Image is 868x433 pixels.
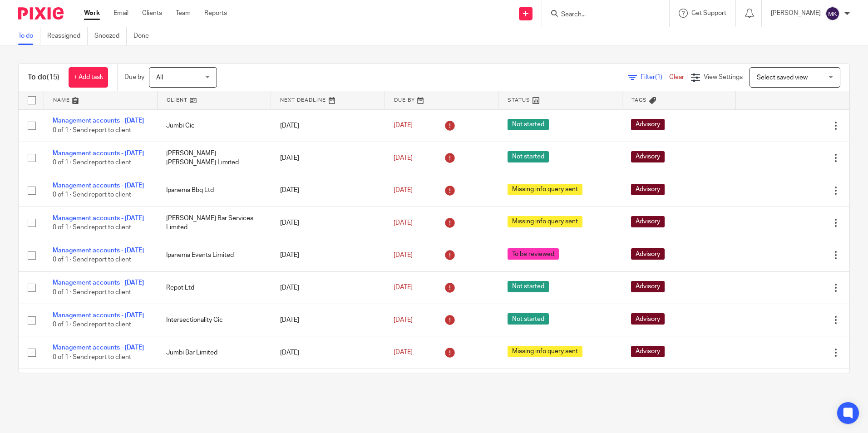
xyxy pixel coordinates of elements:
img: Pixie [18,7,64,20]
span: [DATE] [394,187,413,193]
a: Management accounts - [DATE] [53,182,144,189]
span: [DATE] [394,317,413,323]
td: [DATE] [271,336,385,369]
span: Not started [508,313,549,325]
span: To be reviewed [508,248,559,260]
td: Jumbi Bar Limited [157,336,271,369]
span: Advisory [631,216,665,227]
span: 0 of 1 · Send report to client [53,257,131,263]
a: Email [113,9,128,18]
a: Reassigned [47,27,88,45]
td: [DATE] [271,174,385,207]
span: Advisory [631,281,665,292]
td: [DATE] [271,207,385,239]
a: Clients [142,9,162,18]
span: Not started [508,151,549,162]
a: To do [18,27,40,45]
span: [DATE] [394,285,413,291]
span: Advisory [631,248,665,260]
span: Not started [508,281,549,292]
a: Done [133,27,156,45]
td: Repot Ltd [157,271,271,304]
span: [DATE] [394,349,413,355]
a: Management accounts - [DATE] [53,247,144,254]
a: Clear [669,74,684,80]
td: [DATE] [271,369,385,401]
span: Missing info query sent [508,216,582,227]
td: [PERSON_NAME] Bar Services Limited [157,207,271,239]
a: Management accounts - [DATE] [53,312,144,319]
span: Missing info query sent [508,184,582,195]
a: + Add task [69,67,108,88]
span: Select saved view [757,74,808,81]
a: Management accounts - [DATE] [53,118,144,124]
span: Advisory [631,151,665,162]
a: Snoozed [94,27,127,45]
span: All [156,74,163,81]
a: Management accounts - [DATE] [53,215,144,221]
span: Filter [641,74,669,80]
span: [DATE] [394,155,413,161]
span: 0 of 1 · Send report to client [53,127,131,133]
td: [DATE] [271,304,385,336]
td: Jumbi Cic [157,109,271,142]
td: [DATE] [271,271,385,304]
span: 0 of 1 · Send report to client [53,289,131,295]
span: [DATE] [394,123,413,129]
td: Going Green Assist Limited [157,369,271,401]
a: Team [176,9,191,18]
td: [DATE] [271,109,385,142]
td: [PERSON_NAME] [PERSON_NAME] Limited [157,142,271,174]
span: [DATE] [394,252,413,258]
img: svg%3E [825,6,840,21]
td: [DATE] [271,142,385,174]
span: Advisory [631,313,665,325]
span: Advisory [631,184,665,195]
span: 0 of 1 · Send report to client [53,192,131,198]
td: Intersectionality Cic [157,304,271,336]
span: Advisory [631,119,665,130]
span: 0 of 1 · Send report to client [53,159,131,166]
span: Not started [508,119,549,130]
td: [DATE] [271,239,385,271]
span: Advisory [631,346,665,357]
a: Management accounts - [DATE] [53,344,144,351]
p: [PERSON_NAME] [771,9,821,18]
td: Ipanema Bbq Ltd [157,174,271,207]
p: Due by [124,73,144,82]
td: Ipanema Events Limited [157,239,271,271]
a: Work [84,9,100,18]
span: (15) [47,74,59,81]
a: Management accounts - [DATE] [53,280,144,286]
span: Missing info query sent [508,346,582,357]
input: Search [560,11,642,19]
span: Get Support [691,10,726,16]
span: [DATE] [394,220,413,226]
span: View Settings [704,74,743,80]
span: (1) [655,74,662,80]
a: Management accounts - [DATE] [53,150,144,157]
span: 0 of 1 · Send report to client [53,224,131,231]
span: 0 of 1 · Send report to client [53,354,131,360]
a: Reports [204,9,227,18]
span: Tags [631,98,647,103]
span: 0 of 1 · Send report to client [53,321,131,328]
h1: To do [28,73,59,82]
